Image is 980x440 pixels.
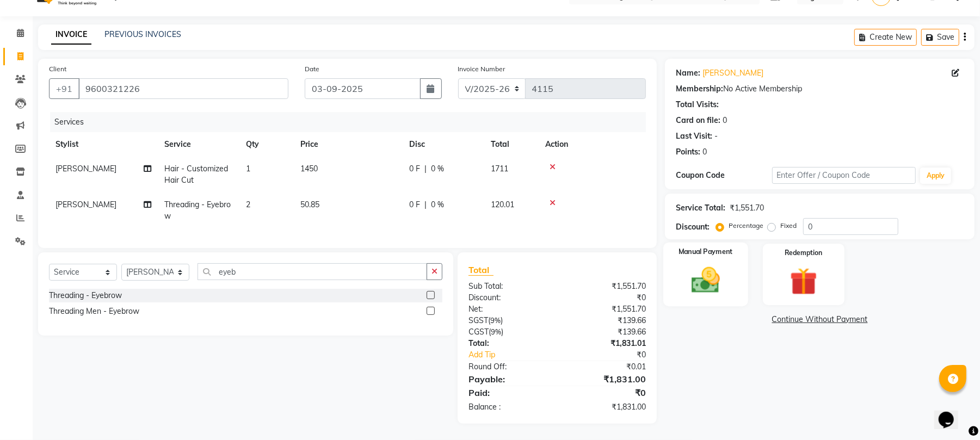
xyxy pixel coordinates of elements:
[51,25,91,45] a: INVOICE
[714,131,718,142] div: -
[682,264,729,297] img: _cash.svg
[460,349,574,361] a: Add Tip
[49,78,79,99] button: +91
[460,361,557,373] div: Round Off:
[920,168,951,184] button: Apply
[557,338,654,349] div: ₹1,831.01
[458,64,506,74] label: Invoice Number
[676,115,720,126] div: Card on file:
[424,163,427,175] span: |
[676,131,712,142] div: Last Visit:
[246,164,250,173] span: 1
[772,167,916,184] input: Enter Offer / Coupon Code
[469,315,488,325] span: SGST
[300,200,319,209] span: 50.85
[424,199,427,210] span: |
[780,221,797,231] label: Fixed
[460,373,557,386] div: Payable:
[460,326,557,338] div: ( )
[239,132,294,157] th: Qty
[305,64,319,74] label: Date
[676,170,772,181] div: Coupon Code
[460,281,557,292] div: Sub Total:
[676,83,723,95] div: Membership:
[431,163,444,175] span: 0 %
[557,281,654,292] div: ₹1,551.70
[676,67,700,79] div: Name:
[469,264,494,276] span: Total
[409,163,420,175] span: 0 F
[730,202,764,214] div: ₹1,551.70
[460,338,557,349] div: Total:
[491,327,501,336] span: 9%
[49,64,66,74] label: Client
[679,247,733,257] label: Manual Payment
[460,401,557,413] div: Balance :
[409,199,420,210] span: 0 F
[78,78,288,99] input: Search by Name/Mobile/Email/Code
[49,132,158,157] th: Stylist
[49,306,139,317] div: Threading Men - Eyebrow
[676,202,725,214] div: Service Total:
[557,326,654,338] div: ₹139.66
[469,327,489,337] span: CGST
[557,303,654,315] div: ₹1,551.70
[557,401,654,413] div: ₹1,831.00
[676,146,700,158] div: Points:
[574,349,654,361] div: ₹0
[300,164,318,173] span: 1450
[676,99,719,110] div: Total Visits:
[460,386,557,399] div: Paid:
[56,164,116,173] span: [PERSON_NAME]
[557,373,654,386] div: ₹1,831.00
[403,132,484,157] th: Disc
[104,29,181,39] a: PREVIOUS INVOICES
[729,221,763,231] label: Percentage
[557,292,654,303] div: ₹0
[431,199,444,210] span: 0 %
[49,290,122,301] div: Threading - Eyebrow
[557,315,654,326] div: ₹139.66
[702,67,763,79] a: [PERSON_NAME]
[781,264,826,299] img: _gift.svg
[491,164,508,173] span: 1711
[460,315,557,326] div: ( )
[246,200,250,209] span: 2
[854,29,917,46] button: Create New
[460,303,557,315] div: Net:
[934,396,969,429] iframe: chat widget
[702,146,707,158] div: 0
[164,200,231,221] span: Threading - Eyebrow
[676,221,710,233] div: Discount:
[557,386,654,399] div: ₹0
[557,361,654,373] div: ₹0.01
[50,112,654,132] div: Services
[676,83,964,95] div: No Active Membership
[164,164,228,185] span: Hair - Customized Hair Cut
[484,132,539,157] th: Total
[723,115,727,126] div: 0
[56,200,116,209] span: [PERSON_NAME]
[158,132,239,157] th: Service
[785,248,822,258] label: Redemption
[667,314,972,325] a: Continue Without Payment
[198,263,427,280] input: Search or Scan
[921,29,959,46] button: Save
[539,132,646,157] th: Action
[490,316,501,325] span: 9%
[460,292,557,303] div: Discount:
[491,200,514,209] span: 120.01
[294,132,403,157] th: Price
